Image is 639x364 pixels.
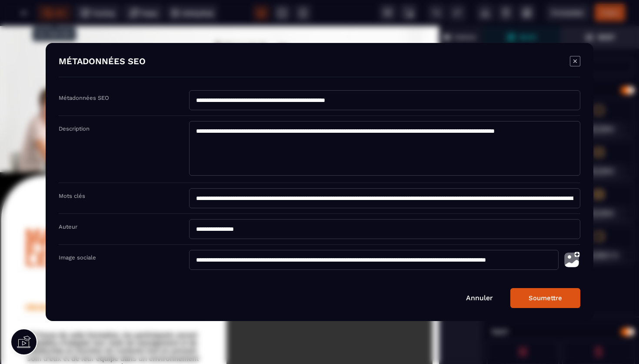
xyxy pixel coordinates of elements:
text: À l'issue de cette formation, les participants seront capables d'adapter leur style de management... [25,303,201,347]
button: Soumettre [510,288,580,308]
p: MANAGEMENT ET LEADERSHIP [25,203,186,239]
p: OBJECTIFS PEDAGOGIQUES [25,275,186,288]
label: Image sociale [59,254,96,261]
a: Annuler [466,294,493,302]
label: Description [59,125,90,132]
h4: MÉTADONNÉES SEO [59,56,146,68]
label: Mots clés [59,193,85,199]
label: Métadonnées SEO [59,95,109,101]
img: photo-upload.002a6cb0.svg [563,250,580,270]
label: Auteur [59,223,77,230]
